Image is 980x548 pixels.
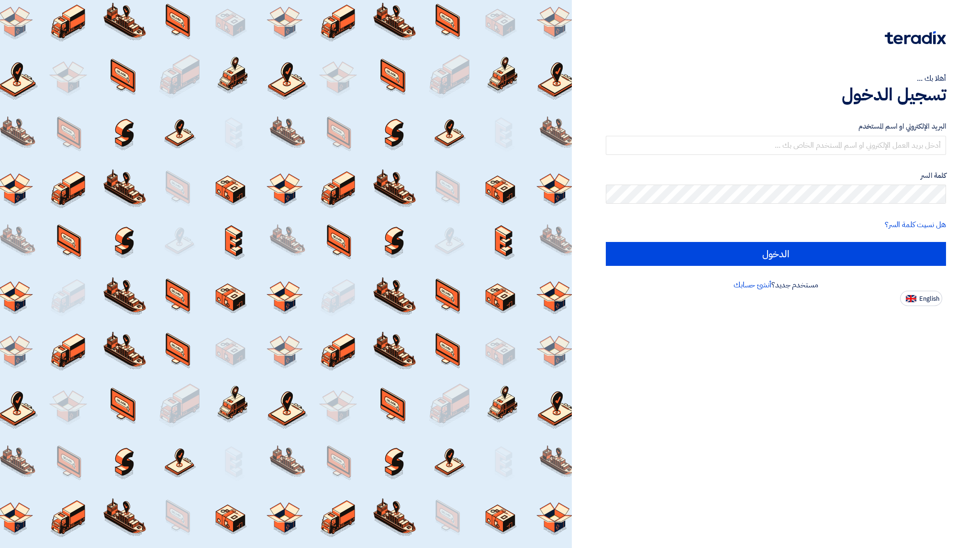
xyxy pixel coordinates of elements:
[606,170,946,181] label: كلمة السر
[606,136,946,155] input: أدخل بريد العمل الإلكتروني او اسم المستخدم الخاص بك ...
[734,279,771,291] a: أنشئ حسابك
[606,121,946,132] label: البريد الإلكتروني او اسم المستخدم
[885,31,946,44] img: Teradix logo
[885,219,946,230] a: هل نسيت كلمة السر؟
[919,296,939,302] span: English
[606,242,946,266] input: الدخول
[900,291,942,306] button: English
[606,84,946,105] h1: تسجيل الدخول
[606,73,946,84] div: أهلا بك ...
[906,295,916,302] img: en-US.png
[606,279,946,291] div: مستخدم جديد؟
